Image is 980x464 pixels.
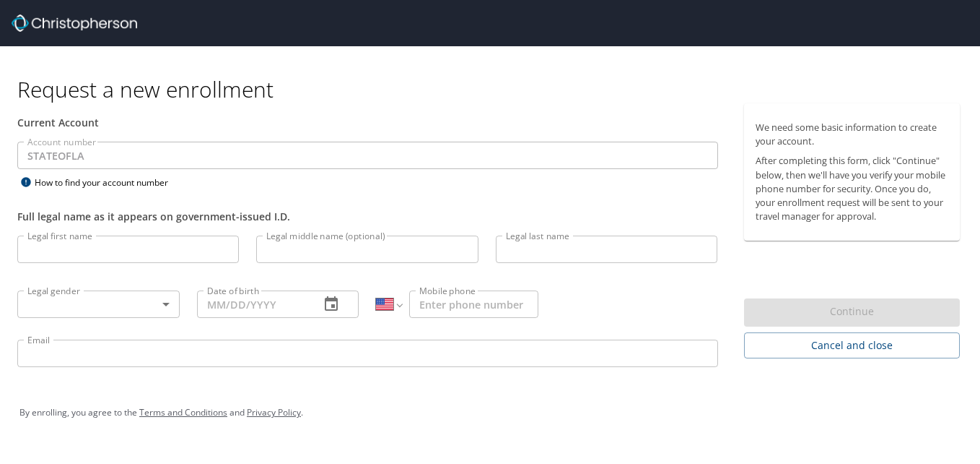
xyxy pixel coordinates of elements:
button: Cancel and close [744,332,961,359]
p: After completing this form, click "Continue" below, then we'll have you verify your mobile phone ... [756,154,949,223]
div: By enrolling, you agree to the and . [19,395,961,431]
div: Current Account [17,115,718,130]
span: Cancel and close [756,337,949,355]
div: Full legal name as it appears on government-issued I.D. [17,209,718,224]
a: Terms and Conditions [139,406,227,418]
a: Privacy Policy [247,406,301,418]
div: ​ [17,291,180,318]
img: cbt logo [12,14,137,32]
h1: Request a new enrollment [17,75,971,103]
input: Enter phone number [409,291,538,318]
input: MM/DD/YYYY [197,291,309,318]
p: We need some basic information to create your account. [756,121,949,148]
div: How to find your account number [17,173,198,192]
